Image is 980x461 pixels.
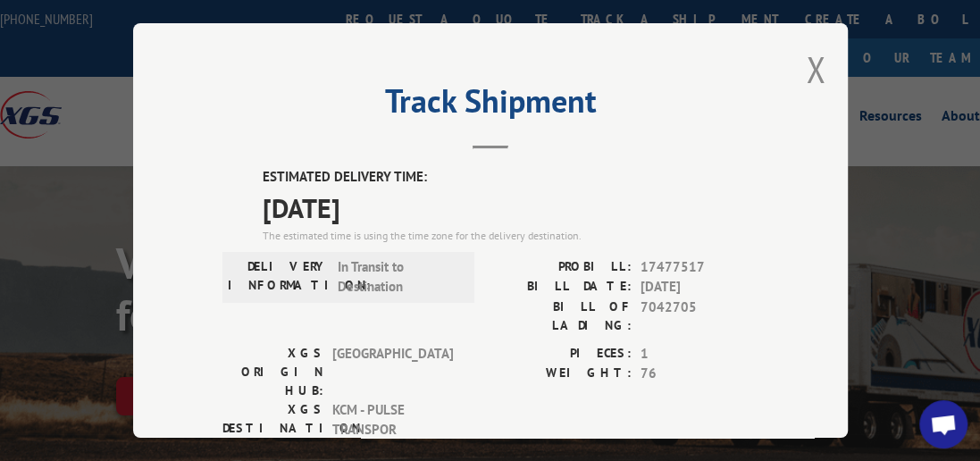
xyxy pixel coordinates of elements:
label: PROBILL: [490,256,632,277]
span: In Transit to Destination [338,256,458,297]
h2: Track Shipment [222,88,758,122]
div: The estimated time is using the time zone for the delivery destination. [263,227,758,243]
label: WEIGHT: [490,364,632,384]
label: PIECES: [490,343,632,364]
label: BILL DATE: [490,277,632,298]
label: XGS DESTINATION HUB: [222,399,323,456]
label: ESTIMATED DELIVERY TIME: [263,167,758,188]
span: [DATE] [263,187,758,227]
div: Open chat [919,400,967,448]
label: BILL OF LADING: [490,297,632,334]
span: 17477517 [641,256,758,277]
span: KCM - PULSE TRANSPOR [332,399,453,456]
label: XGS ORIGIN HUB: [222,343,323,399]
span: [GEOGRAPHIC_DATA] [332,343,453,399]
button: Close modal [806,46,825,93]
label: DELIVERY INFORMATION: [228,256,329,297]
span: [DATE] [641,277,758,298]
span: 7042705 [641,297,758,334]
span: 76 [641,364,758,384]
span: 1 [641,343,758,364]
